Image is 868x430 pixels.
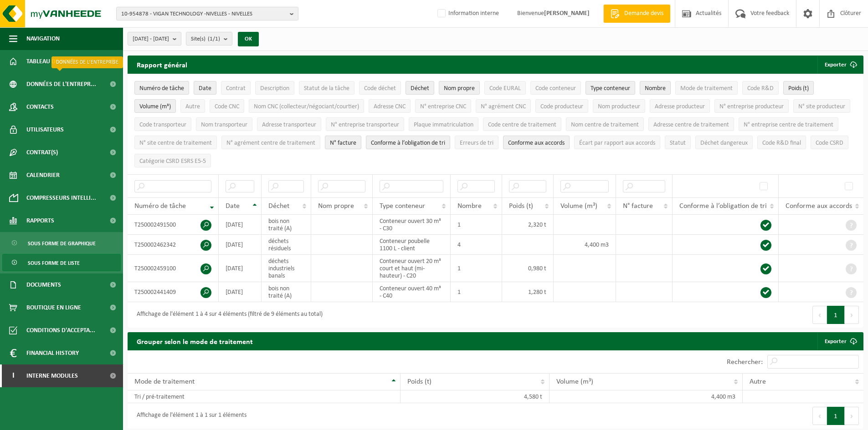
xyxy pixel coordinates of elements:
span: Nom propre [318,202,354,210]
button: Nom transporteurNom transporteur: Activate to sort [196,117,252,131]
span: Demande devis [622,9,666,18]
button: Nom CNC (collecteur/négociant/courtier)Nom CNC (collecteur/négociant/courtier): Activate to sort [249,99,364,113]
span: Documents [26,273,61,296]
button: Exporter [817,56,863,74]
span: Nombre [645,85,666,92]
span: Autre [185,103,200,110]
span: N° agrément CNC [481,103,526,110]
span: Conforme à l’obligation de tri [371,140,445,147]
span: Type conteneur [591,85,630,92]
span: Compresseurs intelli... [26,187,96,209]
span: Site(s) [191,32,220,46]
span: Statut [670,140,686,147]
span: Sous forme de liste [28,254,80,272]
span: Adresse transporteur [262,121,316,128]
span: Code CSRD [816,140,843,147]
span: Numéro de tâche [134,202,186,210]
td: Tri / pré-traitement [128,390,401,403]
button: Code EURALCode EURAL: Activate to sort [484,81,526,95]
td: [DATE] [219,282,262,302]
span: Navigation [26,27,60,50]
button: Adresse producteurAdresse producteur: Activate to sort [650,99,710,113]
button: DescriptionDescription: Activate to sort [255,81,294,95]
td: Conteneur ouvert 40 m³ - C40 [373,282,451,302]
span: N° facture [330,140,356,147]
td: 4 [451,235,502,255]
td: Conteneur ouvert 30 m³ - C30 [373,215,451,235]
span: Code CNC [215,103,239,110]
button: Code centre de traitementCode centre de traitement: Activate to sort [483,117,561,131]
button: Déchet dangereux : Activate to sort [695,136,753,149]
span: Déchet dangereux [700,140,748,147]
button: ContratContrat: Activate to sort [221,81,251,95]
span: Code R&D final [762,140,801,147]
button: N° factureN° facture: Activate to sort [325,136,361,149]
button: Type conteneurType conteneur: Activate to sort [586,81,635,95]
button: OK [238,32,259,46]
span: N° entreprise producteur [719,103,784,110]
button: Code R&D finalCode R&amp;D final: Activate to sort [757,136,806,149]
td: T250002441409 [128,282,219,302]
button: 10-954878 - VIGAN TECHNOLOGY -NIVELLES - NIVELLES [116,7,298,20]
span: Écart par rapport aux accords [579,140,655,147]
div: Affichage de l'élément 1 à 4 sur 4 éléments (filtré de 9 éléments au total) [132,307,323,323]
button: NombreNombre: Activate to sort [640,81,671,95]
strong: [PERSON_NAME] [544,10,590,17]
td: 2,320 t [502,215,554,235]
button: StatutStatut: Activate to sort [665,136,691,149]
span: Date [226,202,240,210]
td: 1 [451,282,502,302]
span: Contrat(s) [26,141,58,164]
button: Adresse centre de traitementAdresse centre de traitement: Activate to sort [648,117,734,131]
button: Nom centre de traitementNom centre de traitement: Activate to sort [566,117,644,131]
td: 1 [451,215,502,235]
button: Adresse CNCAdresse CNC: Activate to sort [369,99,411,113]
td: 1,280 t [502,282,554,302]
button: Volume (m³)Volume (m³): Activate to sort [134,99,176,113]
span: Utilisateurs [26,118,64,141]
span: Adresse CNC [374,103,406,110]
span: Interne modules [26,364,78,387]
button: 1 [827,306,845,324]
a: Sous forme de graphique [2,234,121,252]
count: (1/1) [208,36,220,42]
span: Contrat [226,85,246,92]
button: Code producteurCode producteur: Activate to sort [535,99,588,113]
a: Demande devis [603,5,670,23]
span: Poids (t) [407,378,431,385]
button: N° agrément centre de traitementN° agrément centre de traitement: Activate to sort [221,136,320,149]
button: Next [845,407,859,425]
td: bois non traité (A) [262,282,311,302]
span: Code EURAL [489,85,521,92]
span: Contacts [26,96,54,118]
span: Nom CNC (collecteur/négociant/courtier) [254,103,359,110]
span: Adresse centre de traitement [653,121,729,128]
td: [DATE] [219,215,262,235]
button: Code R&DCode R&amp;D: Activate to sort [742,81,779,95]
span: Déchet [268,202,289,210]
td: 4,400 m3 [550,390,743,403]
td: bois non traité (A) [262,215,311,235]
td: déchets résiduels [262,235,311,255]
span: Nom centre de traitement [571,121,639,128]
span: Numéro de tâche [139,85,184,92]
td: déchets industriels banals [262,255,311,282]
td: [DATE] [219,235,262,255]
span: Code producteur [540,103,583,110]
button: Erreurs de triErreurs de tri: Activate to sort [455,136,498,149]
span: Tableau de bord [26,50,76,73]
button: Conforme à l’obligation de tri : Activate to sort [366,136,450,149]
span: I [9,364,17,387]
label: Information interne [436,7,499,20]
span: Statut de la tâche [304,85,349,92]
td: 1 [451,255,502,282]
span: Volume (m³) [556,378,593,385]
span: Mode de traitement [680,85,733,92]
button: Next [845,306,859,324]
td: 4,580 t [401,390,550,403]
span: Code déchet [364,85,396,92]
span: Conditions d'accepta... [26,319,95,342]
h2: Rapport général [128,56,196,74]
button: N° entreprise CNCN° entreprise CNC: Activate to sort [415,99,471,113]
td: [DATE] [219,255,262,282]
